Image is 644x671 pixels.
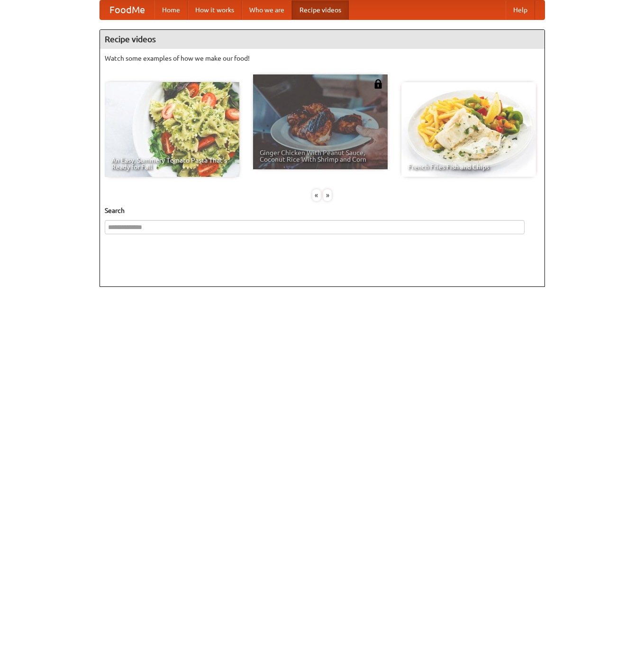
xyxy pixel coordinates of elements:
h5: Search [105,206,540,215]
a: Who we are [242,0,292,19]
a: FoodMe [100,0,154,19]
div: « [312,189,321,201]
p: Watch some examples of how we make our food! [105,54,540,63]
span: An Easy, Summery Tomato Pasta That's Ready for Fall [111,157,233,170]
a: Recipe videos [292,0,349,19]
a: Home [154,0,188,19]
a: French Fries Fish and Chips [401,82,536,177]
span: French Fries Fish and Chips [408,164,529,170]
a: Help [506,0,535,19]
div: » [323,189,332,201]
h4: Recipe videos [100,30,544,49]
a: An Easy, Summery Tomato Pasta That's Ready for Fall [105,82,239,177]
img: 483408.png [373,79,383,89]
a: How it works [188,0,242,19]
